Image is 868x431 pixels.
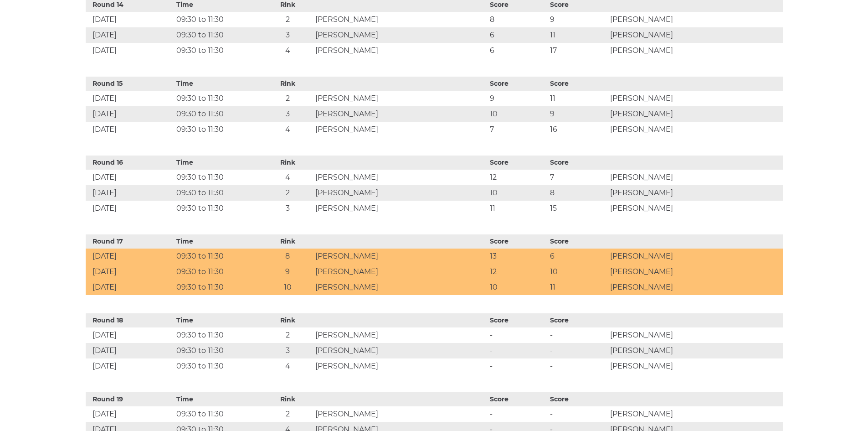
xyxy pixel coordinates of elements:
[262,234,313,249] th: Rink
[608,280,782,295] td: [PERSON_NAME]
[488,358,548,374] td: -
[174,77,262,91] th: Time
[608,264,782,280] td: [PERSON_NAME]
[313,201,488,216] td: [PERSON_NAME]
[488,280,548,295] td: 10
[262,249,313,264] td: 8
[608,91,782,106] td: [PERSON_NAME]
[548,122,608,137] td: 16
[548,91,608,106] td: 11
[313,106,488,122] td: [PERSON_NAME]
[488,27,548,43] td: 6
[488,234,548,249] th: Score
[174,249,262,264] td: 09:30 to 11:30
[86,12,174,27] td: [DATE]
[262,91,313,106] td: 2
[262,156,313,170] th: Rink
[548,12,608,27] td: 9
[488,264,548,280] td: 12
[548,156,608,170] th: Score
[174,27,262,43] td: 09:30 to 11:30
[608,358,782,374] td: [PERSON_NAME]
[262,77,313,91] th: Rink
[262,343,313,358] td: 3
[488,156,548,170] th: Score
[86,358,174,374] td: [DATE]
[174,343,262,358] td: 09:30 to 11:30
[313,122,488,137] td: [PERSON_NAME]
[174,12,262,27] td: 09:30 to 11:30
[86,234,174,249] th: Round 17
[608,343,782,358] td: [PERSON_NAME]
[313,327,488,343] td: [PERSON_NAME]
[86,280,174,295] td: [DATE]
[608,406,782,422] td: [PERSON_NAME]
[174,91,262,106] td: 09:30 to 11:30
[86,392,174,406] th: Round 19
[608,201,782,216] td: [PERSON_NAME]
[488,327,548,343] td: -
[548,170,608,185] td: 7
[262,12,313,27] td: 2
[488,91,548,106] td: 9
[86,122,174,137] td: [DATE]
[548,185,608,201] td: 8
[488,392,548,406] th: Score
[174,280,262,295] td: 09:30 to 11:30
[488,313,548,327] th: Score
[174,185,262,201] td: 09:30 to 11:30
[174,106,262,122] td: 09:30 to 11:30
[608,170,782,185] td: [PERSON_NAME]
[262,43,313,58] td: 4
[488,106,548,122] td: 10
[86,343,174,358] td: [DATE]
[86,106,174,122] td: [DATE]
[488,170,548,185] td: 12
[313,249,488,264] td: [PERSON_NAME]
[548,343,608,358] td: -
[548,249,608,264] td: 6
[488,406,548,422] td: -
[262,313,313,327] th: Rink
[548,43,608,58] td: 17
[548,106,608,122] td: 9
[262,122,313,137] td: 4
[548,201,608,216] td: 15
[262,185,313,201] td: 2
[608,327,782,343] td: [PERSON_NAME]
[174,264,262,280] td: 09:30 to 11:30
[262,264,313,280] td: 9
[608,185,782,201] td: [PERSON_NAME]
[86,91,174,106] td: [DATE]
[86,185,174,201] td: [DATE]
[313,91,488,106] td: [PERSON_NAME]
[548,264,608,280] td: 10
[488,122,548,137] td: 7
[488,77,548,91] th: Score
[313,406,488,422] td: [PERSON_NAME]
[262,201,313,216] td: 3
[548,234,608,249] th: Score
[174,327,262,343] td: 09:30 to 11:30
[86,406,174,422] td: [DATE]
[548,313,608,327] th: Score
[488,249,548,264] td: 13
[608,12,782,27] td: [PERSON_NAME]
[262,327,313,343] td: 2
[313,185,488,201] td: [PERSON_NAME]
[313,358,488,374] td: [PERSON_NAME]
[262,280,313,295] td: 10
[86,327,174,343] td: [DATE]
[548,406,608,422] td: -
[548,77,608,91] th: Score
[548,392,608,406] th: Score
[548,27,608,43] td: 11
[86,156,174,170] th: Round 16
[86,43,174,58] td: [DATE]
[174,392,262,406] th: Time
[313,170,488,185] td: [PERSON_NAME]
[86,27,174,43] td: [DATE]
[488,185,548,201] td: 10
[174,201,262,216] td: 09:30 to 11:30
[313,264,488,280] td: [PERSON_NAME]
